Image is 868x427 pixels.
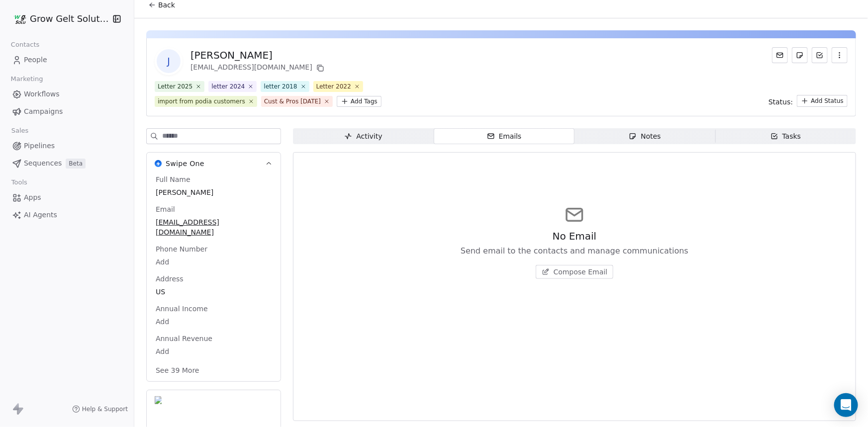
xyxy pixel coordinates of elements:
div: Cust & Pros [DATE] [264,97,321,106]
div: Notes [629,131,661,142]
div: import from podia customers [158,97,245,106]
div: [EMAIL_ADDRESS][DOMAIN_NAME] [191,62,326,74]
span: Contacts [6,37,44,52]
span: Add [156,257,272,267]
div: [PERSON_NAME] [191,48,326,62]
span: Sequences [24,158,62,169]
button: Swipe OneSwipe One [147,153,281,174]
a: Campaigns [8,103,126,120]
a: Workflows [8,86,126,102]
div: letter 2024 [211,82,245,91]
a: Help & Support [72,405,128,413]
span: Pipelines [24,141,55,151]
span: Address [154,274,186,284]
span: Full Name [154,174,193,184]
span: Swipe One [166,159,204,169]
span: Annual Income [154,304,210,314]
span: Status: [769,97,793,107]
img: grow%20gelt%20logo%20(2).png [14,13,26,25]
div: Letter 2022 [316,82,351,91]
a: AI Agents [8,207,126,223]
button: Grow Gelt Solutions [12,10,106,27]
span: People [24,55,47,65]
span: Send email to the contacts and manage communications [461,245,688,257]
span: Tools [7,175,31,190]
span: Campaigns [24,106,63,117]
button: Add Status [797,95,848,107]
span: Email [154,204,177,214]
div: Tasks [771,131,801,142]
button: See 39 More [150,361,205,379]
span: Beta [66,159,86,169]
div: letter 2018 [264,82,297,91]
div: Activity [344,131,382,142]
div: Open Intercom Messenger [834,393,858,417]
span: Apps [24,192,41,203]
a: Apps [8,189,126,206]
span: Grow Gelt Solutions [30,12,110,25]
button: Compose Email [536,265,614,279]
span: Annual Revenue [154,334,214,343]
span: Compose Email [554,267,608,277]
span: Marketing [6,72,47,86]
img: Swipe One [155,160,162,167]
span: Add [156,346,272,356]
a: Pipelines [8,138,126,154]
span: Help & Support [82,405,128,413]
span: [PERSON_NAME] [156,187,272,197]
span: AI Agents [24,210,57,220]
a: SequencesBeta [8,155,126,171]
button: Add Tags [337,96,382,107]
span: J [157,49,181,73]
div: Swipe OneSwipe One [147,174,281,381]
span: No Email [553,229,596,243]
a: People [8,52,126,68]
span: Add [156,317,272,327]
span: Sales [7,123,33,138]
span: Phone Number [154,244,209,254]
div: Letter 2025 [158,82,193,91]
span: [EMAIL_ADDRESS][DOMAIN_NAME] [156,217,272,237]
span: Workflows [24,89,60,99]
span: US [156,287,272,297]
